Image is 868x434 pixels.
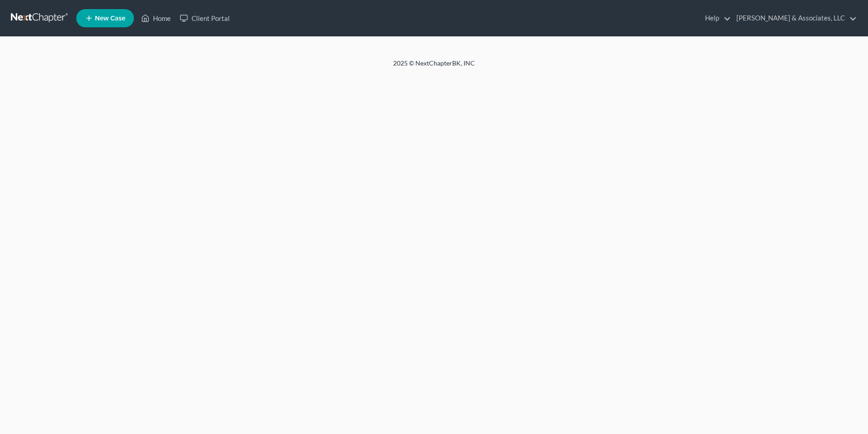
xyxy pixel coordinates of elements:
[137,10,175,26] a: Home
[700,10,731,26] a: Help
[175,10,234,26] a: Client Portal
[732,10,857,26] a: [PERSON_NAME] & Associates, LLC
[175,59,693,75] div: 2025 © NextChapterBK, INC
[76,9,134,27] new-legal-case-button: New Case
